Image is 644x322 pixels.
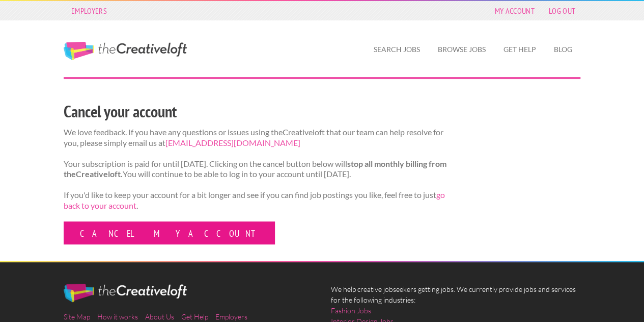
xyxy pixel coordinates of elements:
[97,312,138,321] a: How it works
[64,42,187,60] a: The Creative Loft
[66,4,112,18] a: Employers
[181,312,208,321] a: Get Help
[546,38,580,61] a: Blog
[64,159,447,180] p: Your subscription is paid for until [DATE]. Clicking on the cancel button below will You will con...
[366,38,428,61] a: Search Jobs
[64,100,447,123] h2: Cancel your account
[490,4,540,18] a: My Account
[430,38,494,61] a: Browse Jobs
[165,138,300,147] a: [EMAIL_ADDRESS][DOMAIN_NAME]
[331,305,371,316] a: Fashion Jobs
[64,190,445,210] a: go back to your account
[64,127,447,148] p: We love feedback. If you have any questions or issues using theCreativeloft that our team can hel...
[64,190,447,211] p: If you'd like to keep your account for a bit longer and see if you can find job postings you like...
[145,312,174,321] a: About Us
[495,38,544,61] a: Get Help
[64,159,446,179] strong: stop all monthly billing from theCreativeloft.
[64,284,187,302] img: The Creative Loft
[64,312,90,321] a: Site Map
[544,4,580,18] a: Log Out
[64,221,275,244] a: Cancel my account
[215,312,247,321] a: Employers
